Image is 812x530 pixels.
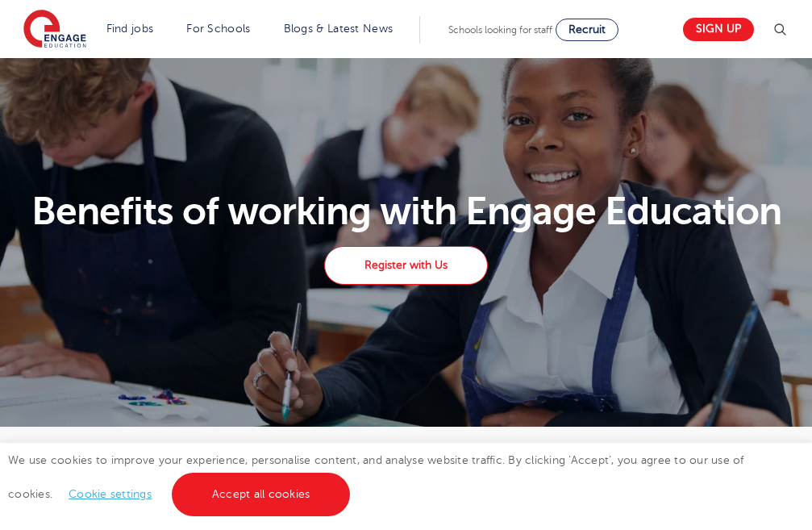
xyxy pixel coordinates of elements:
a: Accept all cookies [172,473,351,516]
span: We use cookies to improve your experience, personalise content, and analyse website traffic. By c... [8,454,744,500]
a: Cookie settings [69,488,152,500]
a: Recruit [556,19,618,41]
img: Engage Education [23,10,86,50]
a: For Schools [186,23,250,35]
a: Sign up [683,18,754,41]
a: Register with Us [324,246,487,285]
a: Find jobs [106,23,154,35]
span: Schools looking for staff [448,24,552,35]
a: Blogs & Latest News [284,23,394,35]
span: Recruit [568,23,606,35]
h1: Benefits of working with Engage Education [27,192,785,231]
